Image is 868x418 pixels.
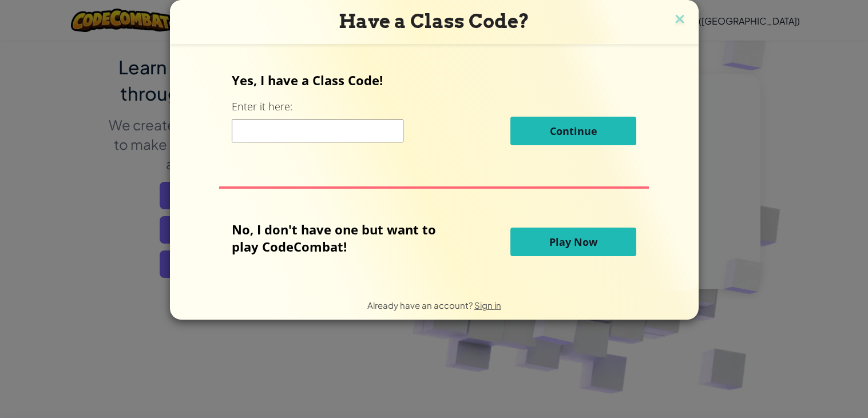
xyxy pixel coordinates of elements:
span: Already have an account? [367,300,474,310]
label: Enter it here: [232,99,292,114]
span: Have a Class Code? [339,10,529,33]
button: Play Now [510,228,636,256]
span: Play Now [549,235,597,249]
p: No, I don't have one but want to play CodeCombat! [232,221,453,255]
span: Continue [550,124,597,138]
img: close icon [672,11,687,29]
a: Sign in [474,300,501,310]
button: Continue [510,117,636,145]
p: Yes, I have a Class Code! [232,71,636,89]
